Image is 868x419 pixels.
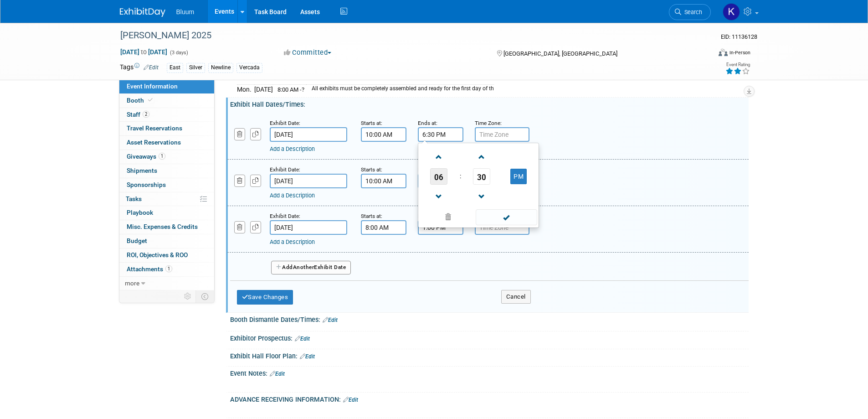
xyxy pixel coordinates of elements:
[127,111,149,118] span: Staff
[230,313,749,325] div: Booth Dismantle Dates/Times:
[119,234,214,248] a: Budget
[230,393,749,404] div: ADVANCE RECEIVING INFORMATION:
[430,168,447,185] span: Pick Hour
[281,48,335,57] button: Committed
[323,317,338,323] a: Edit
[127,223,198,230] span: Misc. Expenses & Credits
[270,371,285,377] a: Edit
[186,63,205,72] div: Silver
[119,277,214,290] a: more
[430,185,447,208] a: Decrement Hour
[306,84,494,94] td: All exhibits must be completely assembled and ready for the first day of th
[270,145,315,152] a: Add a Description
[127,97,154,104] span: Booth
[723,3,740,21] img: Kellie Noller
[729,49,750,56] div: In-Person
[270,166,300,173] small: Exhibit Date:
[270,220,347,235] input: Date
[127,209,153,216] span: Playbook
[195,290,214,302] td: Toggle Event Tabs
[165,265,172,272] span: 1
[120,62,159,73] td: Tags
[119,178,214,192] a: Sponsorships
[657,47,751,61] div: Event Format
[270,213,300,219] small: Exhibit Date:
[270,120,300,126] small: Exhibit Date:
[270,127,347,142] input: Date
[119,108,214,122] a: Staff2
[236,63,262,72] div: Vercada
[302,86,304,93] span: ?
[167,63,183,72] div: East
[254,84,273,94] td: [DATE]
[117,27,697,44] div: [PERSON_NAME] 2025
[176,8,195,16] span: Bluum
[475,212,538,224] a: Done
[169,50,188,56] span: (3 days)
[473,145,490,168] a: Increment Minute
[270,238,315,245] a: Add a Description
[293,264,314,270] span: Another
[230,331,749,343] div: Exhibitor Prospectus:
[361,174,406,188] input: Start Time
[271,261,351,274] button: AddAnotherExhibit Date
[430,145,447,168] a: Increment Hour
[127,265,172,273] span: Attachments
[159,153,165,160] span: 1
[510,169,527,184] button: PM
[119,248,214,262] a: ROI, Objectives & ROO
[127,251,188,259] span: ROI, Objectives & ROO
[143,111,149,118] span: 2
[725,62,750,67] div: Event Rating
[127,139,181,146] span: Asset Reservations
[361,166,382,173] small: Starts at:
[237,290,293,305] button: Save Changes
[119,220,214,234] a: Misc. Expenses & Credits
[475,127,529,142] input: Time Zone
[473,185,490,208] a: Decrement Minute
[119,136,214,150] a: Asset Reservations
[361,120,382,126] small: Starts at:
[208,63,233,72] div: Newline
[119,94,214,108] a: Booth
[127,83,178,90] span: Event Information
[361,127,406,142] input: Start Time
[127,167,157,174] span: Shipments
[458,168,463,185] td: :
[119,150,214,164] a: Giveaways1
[127,124,182,132] span: Travel Reservations
[300,353,315,360] a: Edit
[418,220,463,235] input: End Time
[120,48,168,56] span: [DATE] [DATE]
[295,336,310,342] a: Edit
[125,279,139,287] span: more
[119,263,214,276] a: Attachments1
[144,64,159,71] a: Edit
[669,4,711,20] a: Search
[681,9,702,16] span: Search
[126,195,142,202] span: Tasks
[127,181,166,188] span: Sponsorships
[277,86,304,93] span: 8:00 AM -
[473,168,490,185] span: Pick Minute
[719,49,728,56] img: Format-Inperson.png
[503,50,617,57] span: [GEOGRAPHIC_DATA], [GEOGRAPHIC_DATA]
[148,98,153,103] i: Booth reservation complete
[343,397,358,403] a: Edit
[501,290,531,304] button: Cancel
[139,48,148,56] span: to
[119,164,214,178] a: Shipments
[180,290,196,302] td: Personalize Event Tab Strip
[361,213,382,219] small: Starts at:
[119,122,214,135] a: Travel Reservations
[120,8,165,17] img: ExhibitDay
[119,80,214,93] a: Event Information
[119,206,214,220] a: Playbook
[230,98,749,109] div: Exhibit Hall Dates/Times:
[270,174,347,188] input: Date
[270,192,315,199] a: Add a Description
[119,192,214,206] a: Tasks
[237,84,254,94] td: Mon.
[230,367,749,378] div: Event Notes:
[420,211,477,224] a: Clear selection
